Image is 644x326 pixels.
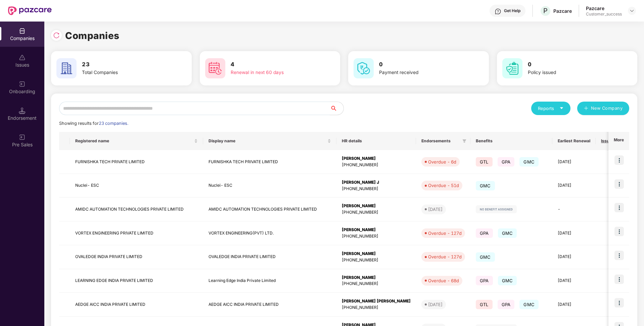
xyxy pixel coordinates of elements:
[498,300,515,309] span: GPA
[601,301,619,308] div: 0
[584,106,588,111] span: plus
[70,174,203,198] td: Nuclei- ESC
[19,28,26,34] img: svg+xml;base64,PHN2ZyBpZD0iQ29tcGFuaWVzIiB4bWxucz0iaHR0cDovL3d3dy53My5vcmcvMjAwMC9zdmciIHdpZHRoPS...
[428,230,462,237] div: Overdue - 127d
[601,138,614,144] span: Issues
[476,276,493,285] span: GPA
[70,269,203,293] td: LEARNING EDGE INDIA PRIVATE LIMITED
[528,69,612,76] div: Policy issued
[614,203,624,212] img: icon
[342,233,411,240] div: [PHONE_NUMBER]
[614,251,624,260] img: icon
[552,293,596,317] td: [DATE]
[56,58,77,78] img: svg+xml;base64,PHN2ZyB4bWxucz0iaHR0cDovL3d3dy53My5vcmcvMjAwMC9zdmciIHdpZHRoPSI2MCIgaGVpZ2h0PSI2MC...
[552,150,596,174] td: [DATE]
[552,174,596,198] td: [DATE]
[552,245,596,269] td: [DATE]
[203,269,336,293] td: Learning Edge India Private Limited
[53,32,60,39] img: svg+xml;base64,PHN2ZyBpZD0iUmVsb2FkLTMyeDMyIiB4bWxucz0iaHR0cDovL3d3dy53My5vcmcvMjAwMC9zdmciIHdpZH...
[502,58,522,78] img: svg+xml;base64,PHN2ZyB4bWxucz0iaHR0cDovL3d3dy53My5vcmcvMjAwMC9zdmciIHdpZHRoPSI2MCIgaGVpZ2h0PSI2MC...
[342,257,411,263] div: [PHONE_NUMBER]
[428,158,456,165] div: Overdue - 6d
[75,138,193,144] span: Registered name
[476,181,495,190] span: GMC
[476,157,493,167] span: GTL
[203,132,336,150] th: Display name
[519,157,539,167] span: GMC
[70,221,203,245] td: VORTEX ENGINEERING PRIVATE LIMITED
[586,5,622,11] div: Pazcare
[342,281,411,287] div: [PHONE_NUMBER]
[231,69,315,76] div: Renewal in next 60 days
[70,197,203,221] td: AMIDC AUTOMATION TECHNOLOGIES PRIVATE LIMITED
[342,275,411,281] div: [PERSON_NAME]
[99,121,128,126] span: 23 companies.
[82,69,167,76] div: Total Companies
[203,197,336,221] td: AMIDC AUTOMATION TECHNOLOGIES PRIVATE LIMITED
[614,155,624,165] img: icon
[504,8,520,13] div: Get Help
[379,69,464,76] div: Payment received
[601,182,619,189] div: 0
[342,203,411,209] div: [PERSON_NAME]
[543,7,548,15] span: P
[552,197,596,221] td: -
[342,186,411,192] div: [PHONE_NUMBER]
[577,102,629,115] button: plusNew Company
[601,230,619,237] div: 0
[59,121,128,126] span: Showing results for
[203,150,336,174] td: FURNISHKA TECH PRIVATE LIMITED
[614,179,624,189] img: icon
[342,209,411,216] div: [PHONE_NUMBER]
[476,228,493,238] span: GPA
[428,301,443,308] div: [DATE]
[559,106,564,110] span: caret-down
[203,245,336,269] td: OVALEDGE INDIA PRIVATE LIMITED
[428,277,459,284] div: Overdue - 68d
[19,54,26,61] img: svg+xml;base64,PHN2ZyBpZD0iSXNzdWVzX2Rpc2FibGVkIiB4bWxucz0iaHR0cDovL3d3dy53My5vcmcvMjAwMC9zdmciIH...
[231,60,315,69] h3: 4
[354,58,374,78] img: svg+xml;base64,PHN2ZyB4bWxucz0iaHR0cDovL3d3dy53My5vcmcvMjAwMC9zdmciIHdpZHRoPSI2MCIgaGVpZ2h0PSI2MC...
[19,81,26,87] img: svg+xml;base64,PHN2ZyB3aWR0aD0iMjAiIGhlaWdodD0iMjAiIHZpZXdCb3g9IjAgMCAyMCAyMCIgZmlsbD0ibm9uZSIgeG...
[428,182,459,189] div: Overdue - 51d
[421,138,460,144] span: Endorsements
[70,245,203,269] td: OVALEDGE INDIA PRIVATE LIMITED
[336,132,416,150] th: HR details
[553,8,572,14] div: Pazcare
[601,206,619,213] div: 0
[528,60,612,69] h3: 0
[379,60,464,69] h3: 0
[82,60,167,69] h3: 23
[461,137,468,145] span: filter
[498,157,515,167] span: GPA
[342,227,411,233] div: [PERSON_NAME]
[19,107,26,114] img: svg+xml;base64,PHN2ZyB3aWR0aD0iMTQuNSIgaGVpZ2h0PSIxNC41IiB2aWV3Qm94PSIwIDAgMTYgMTYiIGZpbGw9Im5vbm...
[342,155,411,162] div: [PERSON_NAME]
[205,58,225,78] img: svg+xml;base64,PHN2ZyB4bWxucz0iaHR0cDovL3d3dy53My5vcmcvMjAwMC9zdmciIHdpZHRoPSI2MCIgaGVpZ2h0PSI2MC...
[476,205,517,213] img: svg+xml;base64,PHN2ZyB4bWxucz0iaHR0cDovL3d3dy53My5vcmcvMjAwMC9zdmciIHdpZHRoPSIxMjIiIGhlaWdodD0iMj...
[614,298,624,307] img: icon
[586,11,622,17] div: Customer_success
[70,150,203,174] td: FURNISHKA TECH PRIVATE LIMITED
[552,269,596,293] td: [DATE]
[614,275,624,284] img: icon
[614,227,624,236] img: icon
[342,162,411,168] div: [PHONE_NUMBER]
[476,300,493,309] span: GTL
[601,278,619,284] div: 0
[552,221,596,245] td: [DATE]
[601,254,619,260] div: 0
[629,8,635,13] img: svg+xml;base64,PHN2ZyBpZD0iRHJvcGRvd24tMzJ4MzIiIHhtbG5zPSJodHRwOi8vd3d3LnczLm9yZy8yMDAwL3N2ZyIgd2...
[596,132,625,150] th: Issues
[601,159,619,165] div: 0
[476,252,495,262] span: GMC
[470,132,552,150] th: Benefits
[8,6,52,15] img: New Pazcare Logo
[538,105,564,112] div: Reports
[330,102,344,115] button: search
[330,106,343,111] span: search
[462,139,466,143] span: filter
[342,298,411,304] div: [PERSON_NAME] [PERSON_NAME]
[498,228,517,238] span: GMC
[70,293,203,317] td: AEDGE AICC INDIA PRIVATE LIMITED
